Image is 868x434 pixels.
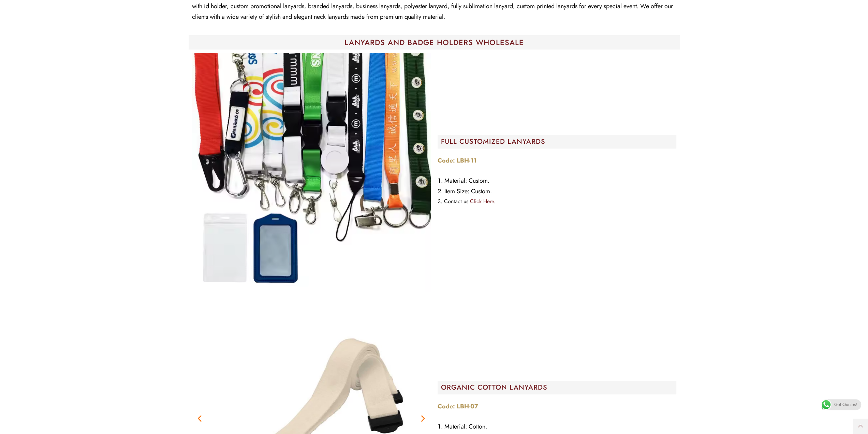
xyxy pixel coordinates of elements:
h2: FULL CUSTOMIZED LANYARDS [441,138,676,145]
strong: Code: LBH-07 [438,402,478,411]
h2: ORGANIC COTTON LANYARDS [441,384,676,391]
h1: LANYARDS AND BADGE HOLDERS WHOLESALE​ [192,39,676,46]
div: Previous slide [195,414,204,423]
div: Next slide [419,414,427,423]
a: Click Here. [470,197,496,205]
div: Image Carousel [192,53,431,292]
li: Material: Custom. [438,176,676,186]
li: Material: Cotton. [438,421,676,432]
span: Get Quotes! [834,399,857,410]
li: Item Size: Custom. [438,186,676,197]
strong: Code: LBH-11 [438,156,476,165]
li: Contact us: [438,197,676,206]
img: Hcb5cf9dd8b9a4bf19cbf2f001d9c6481d.jpg_720x720q50.jpg [192,53,431,292]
